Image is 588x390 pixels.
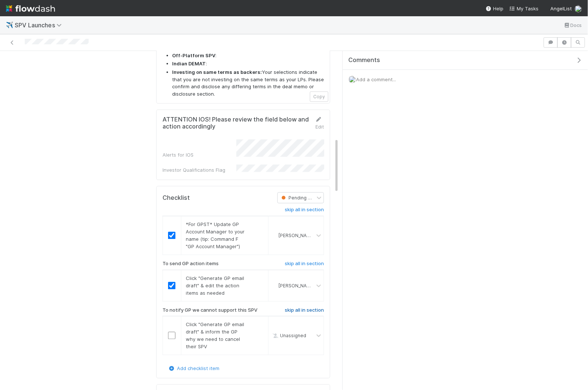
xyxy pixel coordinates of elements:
[186,222,245,250] span: *For GPST* Update GP Account Manager to your name (tip: Command F "GP Account Manager")
[486,5,503,12] div: Help
[172,69,262,75] strong: Investing on same terms as backers:
[563,21,582,30] a: Docs
[509,6,539,11] span: My Tasks
[172,52,324,59] li: :
[285,261,324,267] h6: skip all in section
[271,283,277,289] img: avatar_eed832e9-978b-43e4-b51e-96e46fa5184b.png
[315,117,324,130] a: Edit
[15,21,65,29] span: SPV Launches
[348,57,380,64] span: Comments
[172,69,324,97] li: Your selections indicate that you are not investing on the same terms as your LPs. Please confirm...
[271,333,306,339] span: Unassigned
[509,5,539,12] a: My Tasks
[6,22,13,28] span: ✈️
[172,52,215,58] strong: Off-Platform SPV
[186,276,244,296] span: Click "Generate GP email draft" & edit the action items as needed
[163,167,236,174] div: Investor Qualifications Flag
[550,6,572,11] span: AngelList
[172,60,324,68] li: :
[172,61,206,66] strong: Indian DEMAT
[278,233,315,239] span: [PERSON_NAME]
[285,261,324,270] a: skip all in section
[168,366,219,372] a: Add checklist item
[6,2,55,15] img: logo-inverted-e16ddd16eac7371096b0.svg
[163,151,236,159] div: Alerts for IOS
[163,116,311,131] h5: ATTENTION IOS! Please review the field below and action accordingly
[280,195,333,201] span: Pending VCA review
[163,308,257,314] h6: To notify GP we cannot support this SPV
[285,207,324,213] h6: skip all in section
[285,308,324,317] a: skip all in section
[186,322,244,350] span: Click "Generate GP email draft" & inform the GP why we need to cancel their SPV
[278,283,315,288] span: [PERSON_NAME]
[285,308,324,314] h6: skip all in section
[349,76,356,83] img: avatar_eed832e9-978b-43e4-b51e-96e46fa5184b.png
[356,76,396,82] span: Add a comment...
[310,92,328,102] button: Copy
[285,207,324,216] a: skip all in section
[271,233,277,239] img: avatar_eed832e9-978b-43e4-b51e-96e46fa5184b.png
[163,195,190,202] h5: Checklist
[575,5,582,13] img: avatar_eed832e9-978b-43e4-b51e-96e46fa5184b.png
[163,261,219,267] h6: To send GP action items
